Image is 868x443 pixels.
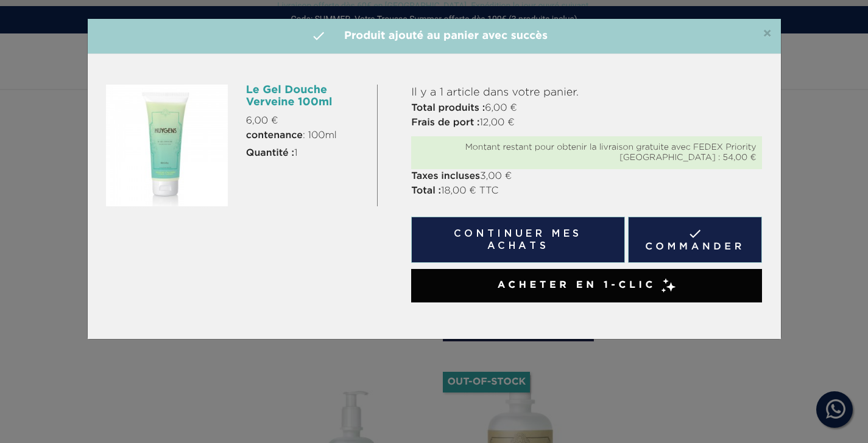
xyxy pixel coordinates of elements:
[246,114,368,128] p: 6,00 €
[246,85,368,109] h6: Le Gel Douche Verveine 100ml
[411,118,479,128] strong: Frais de port :
[246,148,294,158] strong: Quantité :
[411,101,762,116] p: 6,00 €
[411,116,762,130] p: 12,00 €
[411,217,624,263] button: Continuer mes achats
[417,142,756,163] div: Montant restant pour obtenir la livraison gratuite avec FEDEX Priority [GEOGRAPHIC_DATA] : 54,00 €
[763,27,772,41] span: ×
[628,217,763,263] a: Commander
[411,169,762,184] p: 3,00 €
[246,131,303,141] strong: contenance
[411,85,762,101] p: Il y a 1 article dans votre panier.
[106,85,228,206] img: Le Gel Douche Verveine 100ml
[246,128,337,143] span: : 100ml
[97,28,772,44] h4: Produit ajouté au panier avec succès
[411,103,485,113] strong: Total produits :
[411,172,480,181] strong: Taxes incluses
[411,186,441,196] strong: Total :
[763,27,772,41] button: Close
[246,146,368,161] p: 1
[411,184,762,198] p: 18,00 € TTC
[311,29,326,43] i: 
